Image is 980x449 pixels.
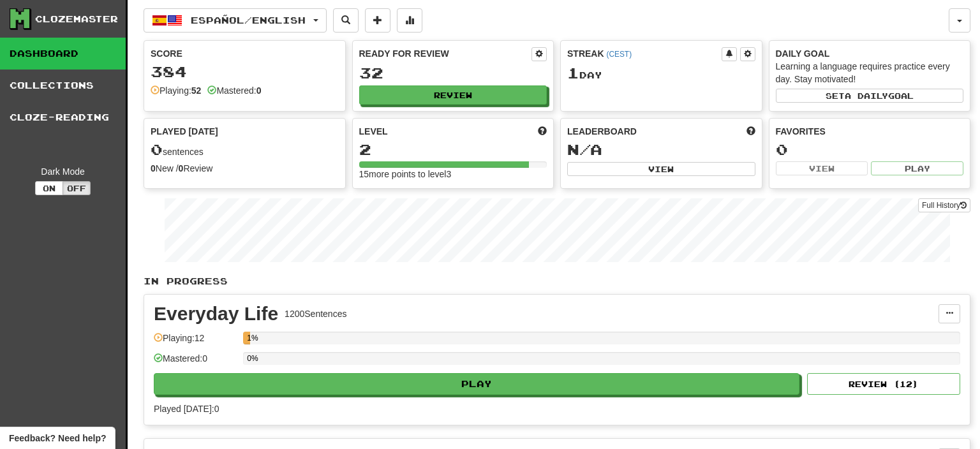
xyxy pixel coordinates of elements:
div: Score [151,47,339,60]
span: Played [DATE] [151,125,218,138]
div: Mastered: 0 [154,352,237,373]
a: (CEST) [606,50,632,59]
button: View [567,162,755,176]
div: New / Review [151,162,339,175]
span: Open feedback widget [9,432,106,445]
strong: 52 [191,85,202,96]
button: Play [154,373,799,395]
div: 0 [776,142,964,158]
span: Level [359,125,388,138]
div: Playing: [151,84,201,97]
span: a daily [845,91,888,100]
button: More stats [397,8,422,33]
div: 2 [359,142,547,158]
div: Mastered: [207,84,261,97]
div: Ready for Review [359,47,532,60]
div: Everyday Life [154,304,278,323]
div: 384 [151,64,339,80]
span: Score more points to level up [538,125,547,138]
div: Playing: 12 [154,332,237,353]
div: Day [567,65,755,82]
strong: 0 [151,163,156,173]
div: 15 more points to level 3 [359,168,547,180]
span: Leaderboard [567,125,637,138]
a: Full History [918,198,970,212]
div: 1% [247,332,250,344]
div: Favorites [776,125,964,138]
button: Add sentence to collection [365,8,390,33]
div: 32 [359,65,547,81]
button: Search sentences [333,8,359,33]
strong: 0 [179,163,184,173]
button: Review (12) [807,373,960,395]
button: Off [63,181,91,195]
span: N/A [567,140,602,158]
span: Played [DATE]: 0 [154,404,219,414]
div: sentences [151,142,339,158]
button: Español/English [144,8,327,33]
div: Clozemaster [35,13,118,26]
div: 1200 Sentences [285,307,346,320]
span: 1 [567,64,579,82]
div: Dark Mode [10,165,116,178]
div: Daily Goal [776,47,964,60]
p: In Progress [144,275,970,288]
button: On [35,181,63,195]
span: Español / English [191,15,306,26]
span: This week in points, UTC [746,125,755,138]
span: 0 [151,140,163,158]
div: Learning a language requires practice every day. Stay motivated! [776,60,964,85]
strong: 0 [256,85,262,96]
button: View [776,161,868,175]
div: Streak [567,47,722,60]
button: Seta dailygoal [776,89,964,103]
button: Review [359,85,547,105]
button: Play [871,161,963,175]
